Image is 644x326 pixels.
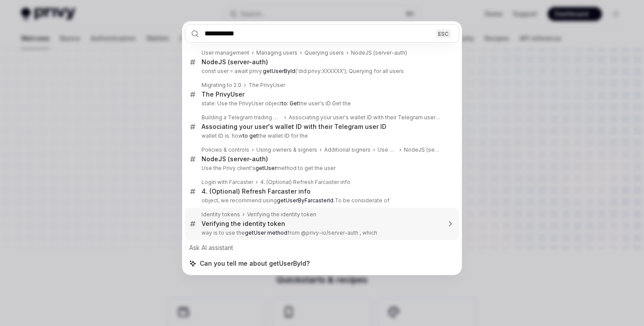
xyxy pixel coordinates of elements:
div: The PrivyUser [248,82,285,89]
div: NodeJS (server-auth) [202,58,268,66]
b: getUser method [245,229,287,236]
div: NodeJS (server-auth) [351,49,407,56]
span: Can you tell me about getUserById? [200,259,310,268]
div: Login with Farcaster [202,179,253,186]
div: Use signers [378,146,397,153]
div: Verifying the identity token [247,211,316,218]
b: getUserByFarcasterId. [277,197,335,204]
div: Managing users [256,49,297,56]
p: const user = await privy. ('did:privy:XXXXXX'); Querying for all users [202,68,441,75]
p: wallet ID is. how the wallet ID for the [202,132,441,139]
div: 4. (Optional) Refresh Farcaster info [202,187,311,195]
p: object, we recommend using To be considerate of [202,197,441,204]
b: getUserById [263,68,295,74]
div: Additional signers [324,146,371,153]
div: Building a Telegram trading bot [202,114,282,121]
div: Ask AI assistant [185,240,459,256]
div: NodeJS (server-auth) [404,146,441,153]
div: Querying users [304,49,344,56]
div: 4. (Optional) Refresh Farcaster info [260,179,350,186]
div: Policies & controls [202,146,249,153]
div: Using owners & signers [256,146,317,153]
div: Associating your user's wallet ID with their Telegram user ID [202,123,386,131]
div: NodeJS (server-auth) [202,155,268,163]
div: Identity tokens [202,211,240,218]
p: state: Use the PrivyUser object the user's ID Get the [202,100,441,107]
b: to: Get [282,100,299,107]
div: The PrivyUser [202,90,244,98]
p: Use the Privy client's method to get the user [202,165,441,172]
b: getUser [255,165,276,171]
div: Verifying the identity token [202,220,285,228]
b: to get [243,132,258,139]
div: Associating your user's wallet ID with their Telegram user ID [289,114,441,121]
p: way is to use the from @privy-io/server-auth , which [202,229,441,236]
div: Migrating to 2.0 [202,82,241,89]
div: User management [202,49,249,56]
div: ESC [435,29,451,38]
